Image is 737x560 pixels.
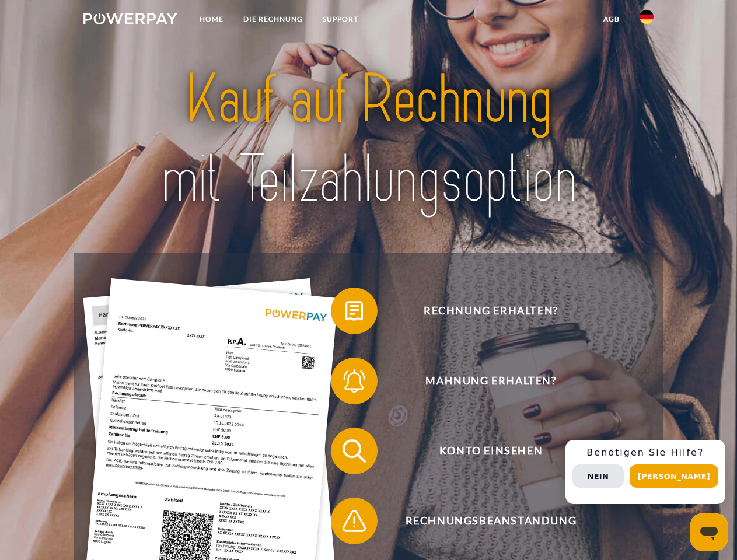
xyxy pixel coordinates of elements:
img: qb_bell.svg [340,366,369,395]
span: Rechnung erhalten? [348,288,634,334]
span: Konto einsehen [348,428,634,474]
a: DIE RECHNUNG [233,9,313,30]
button: Rechnungsbeanstandung [331,498,634,544]
button: Nein [572,464,624,488]
button: Konto einsehen [331,428,634,474]
a: Home [190,9,233,30]
img: qb_warning.svg [340,506,369,535]
img: qb_bill.svg [340,296,369,325]
img: qb_search.svg [340,436,369,466]
a: agb [593,9,630,30]
span: Mahnung erhalten? [348,358,634,404]
button: Mahnung erhalten? [331,358,634,404]
button: Rechnung erhalten? [331,288,634,334]
iframe: Schaltfläche zum Öffnen des Messaging-Fensters [690,513,728,551]
span: Rechnungsbeanstandung [348,498,634,544]
h3: Benötigen Sie Hilfe? [572,447,718,459]
img: title-powerpay_de.svg [111,56,626,223]
div: Schnellhilfe [565,440,725,504]
img: de [640,10,654,24]
a: SUPPORT [313,9,368,30]
img: logo-powerpay-white.svg [83,13,177,24]
button: [PERSON_NAME] [630,464,718,488]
